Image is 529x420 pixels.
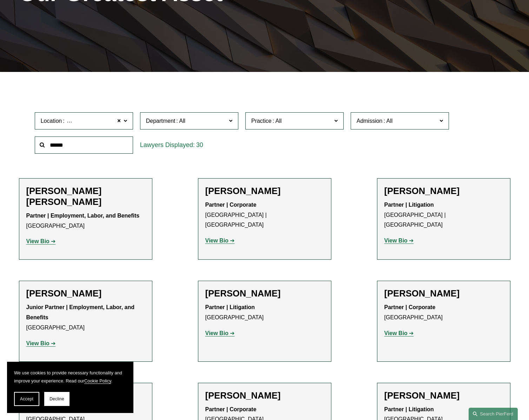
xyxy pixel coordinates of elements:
strong: View Bio [384,238,408,244]
h2: [PERSON_NAME] [384,390,503,401]
strong: Partner | Corporate [384,304,436,310]
span: Department [146,118,176,124]
h2: [PERSON_NAME] [26,288,145,299]
h2: [PERSON_NAME] [PERSON_NAME] [26,186,145,207]
p: [GEOGRAPHIC_DATA] [205,302,324,323]
h2: [PERSON_NAME] [205,288,324,299]
span: [GEOGRAPHIC_DATA] [66,116,124,126]
p: [GEOGRAPHIC_DATA] [26,211,145,231]
a: Search this site [469,408,518,420]
p: [GEOGRAPHIC_DATA] [384,302,503,323]
section: Cookie banner [7,362,133,413]
strong: View Bio [26,340,49,346]
span: Location [41,118,62,124]
a: View Bio [26,238,56,244]
strong: View Bio [205,330,229,336]
p: [GEOGRAPHIC_DATA] | [GEOGRAPHIC_DATA] [384,200,503,230]
a: View Bio [205,330,235,336]
span: Admission [357,118,383,124]
h2: [PERSON_NAME] [205,186,324,196]
a: View Bio [205,238,235,244]
strong: View Bio [26,238,49,244]
h2: [PERSON_NAME] [384,288,503,299]
strong: Junior Partner | Employment, Labor, and Benefits [26,304,136,320]
button: Accept [14,392,39,406]
strong: Partner | Corporate [205,406,257,412]
a: Cookie Policy [84,378,111,384]
strong: View Bio [205,238,229,244]
a: View Bio [26,340,56,346]
a: View Bio [384,238,414,244]
span: 30 [196,141,203,148]
span: Decline [49,396,64,401]
p: [GEOGRAPHIC_DATA] | [GEOGRAPHIC_DATA] [205,200,324,230]
strong: Partner | Corporate [205,202,257,208]
strong: View Bio [384,330,408,336]
h2: [PERSON_NAME] [205,390,324,401]
strong: Partner | Employment, Labor, and Benefits [26,213,140,219]
span: Accept [20,396,33,401]
p: [GEOGRAPHIC_DATA] [26,302,145,333]
strong: Partner | Litigation [205,304,255,310]
strong: Partner | Litigation [384,202,434,208]
a: View Bio [384,330,414,336]
button: Decline [44,392,70,406]
span: Practice [251,118,272,124]
h2: [PERSON_NAME] [384,186,503,196]
strong: Partner | Litigation [384,406,434,412]
p: We use cookies to provide necessary functionality and improve your experience. Read our . [14,369,126,385]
